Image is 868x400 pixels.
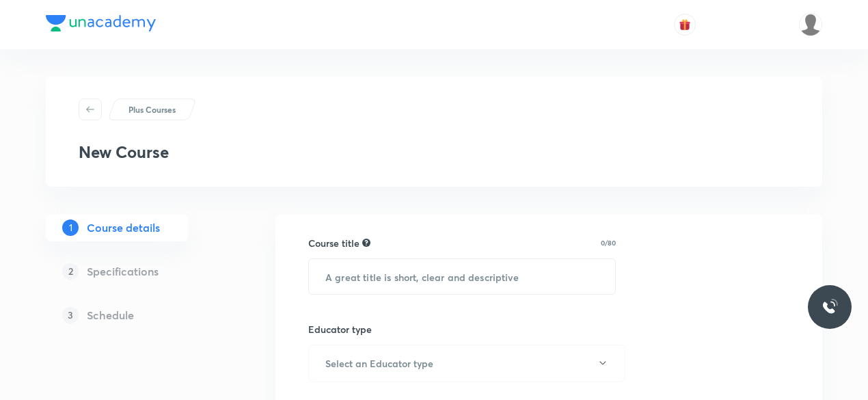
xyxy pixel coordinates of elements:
h5: Course details [87,219,160,236]
p: 1 [62,219,79,236]
h6: Educator type [308,322,372,336]
a: Company Logo [46,15,156,35]
img: avatar [679,18,691,31]
button: avatar [674,14,696,36]
button: Select an Educator type [308,345,625,382]
p: 2 [62,263,79,280]
h6: Select an Educator type [325,356,433,371]
img: ttu [822,299,838,315]
h6: Course title [308,236,360,250]
img: Abarna karthikeyani [799,13,822,36]
p: 3 [62,307,79,323]
input: A great title is short, clear and descriptive [309,259,615,294]
p: 0/80 [601,239,616,246]
p: Plus Courses [128,103,176,116]
div: A great title is short, clear and descriptive [362,237,370,249]
h5: Schedule [87,307,134,323]
img: Company Logo [46,15,156,31]
h3: New Course [79,142,169,162]
h5: Specifications [87,263,159,280]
